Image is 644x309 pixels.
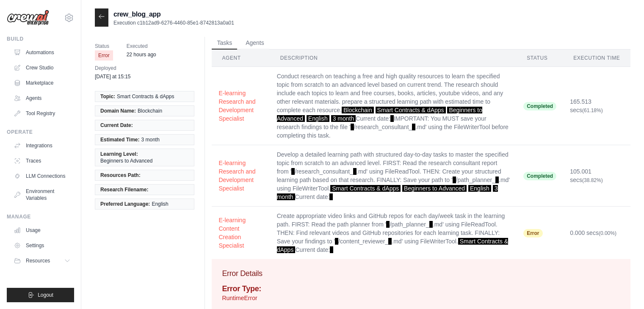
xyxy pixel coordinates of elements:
[517,50,563,67] th: Status
[277,185,498,200] span: 3 month
[7,213,74,220] div: Manage
[95,74,131,80] time: September 12, 2025 at 15:15 IST
[10,76,74,90] a: Marketplace
[152,201,168,207] span: English
[100,122,133,129] span: Current Date:
[212,37,237,50] button: Tasks
[10,46,74,59] a: Automations
[127,52,156,58] time: September 14, 2025 at 12:01 IST
[307,115,329,122] span: English
[95,64,131,72] span: Deployed
[10,223,74,237] a: Usage
[582,108,603,113] span: (61.18%)
[563,50,630,67] th: Execution Time
[113,19,234,26] p: Execution c1b12ad9-6276-4460-85e1-8742813a0a01
[141,136,159,143] span: 3 month
[222,284,620,294] h4: Error Type:
[7,288,74,302] button: Logout
[218,159,263,193] button: E-learning Research and Development Specialist
[26,257,50,264] span: Resources
[100,136,139,143] span: Estimated Time:
[376,107,446,113] span: Smart Contracts & dApps
[10,254,74,268] button: Resources
[402,185,467,192] span: Beginners to Advanced
[7,36,74,42] div: Build
[100,93,115,100] span: Topic:
[270,145,517,207] td: Develop a detailed learning path with structured day-to-day tasks to master the specified topic f...
[563,67,630,145] td: 165.513 secs
[113,9,234,19] h2: crew_blog_app
[218,216,263,250] button: E-learning Content Creation Specialist
[563,145,630,207] td: 105.001 secs
[523,102,556,110] span: Completed
[10,185,74,205] a: Environment Variables
[100,186,148,193] span: Research Filename:
[218,89,263,123] button: E-learning Research and Development Specialist
[212,50,270,67] th: Agent
[138,108,162,114] span: Blockchain
[270,67,517,145] td: Conduct research on teaching a free and high quality resources to learn the specified topic from ...
[38,292,53,298] span: Logout
[582,177,603,183] span: (38.82%)
[331,115,356,122] span: 3 month
[117,93,174,100] span: Smart Contracts & dApps
[127,42,156,50] span: Executed
[7,10,49,26] img: Logo
[100,151,138,157] span: Learning Level:
[270,207,517,259] td: Create appropriate video links and GitHub repos for each day/week task in the learning path. FIRS...
[10,139,74,152] a: Integrations
[10,91,74,105] a: Agents
[100,108,136,114] span: Domain Name:
[563,207,630,259] td: 0.000 secs
[10,239,74,252] a: Settings
[95,50,113,61] span: Error
[100,201,150,207] span: Preferred Language:
[240,37,269,50] button: Agents
[95,42,113,50] span: Status
[222,294,620,302] p: RuntimeError
[10,61,74,74] a: Crew Studio
[10,169,74,183] a: LLM Connections
[342,107,374,113] span: Blockchain
[468,185,491,192] span: English
[7,129,74,135] div: Operate
[599,230,616,236] span: (0.00%)
[100,157,152,164] span: Beginners to Advanced
[330,185,401,192] span: Smart Contracts & dApps
[222,268,620,279] h3: Error Details
[100,172,141,179] span: Resources Path:
[10,154,74,168] a: Traces
[10,107,74,120] a: Tool Registry
[270,50,517,67] th: Description
[523,229,542,237] span: Error
[523,172,556,180] span: Completed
